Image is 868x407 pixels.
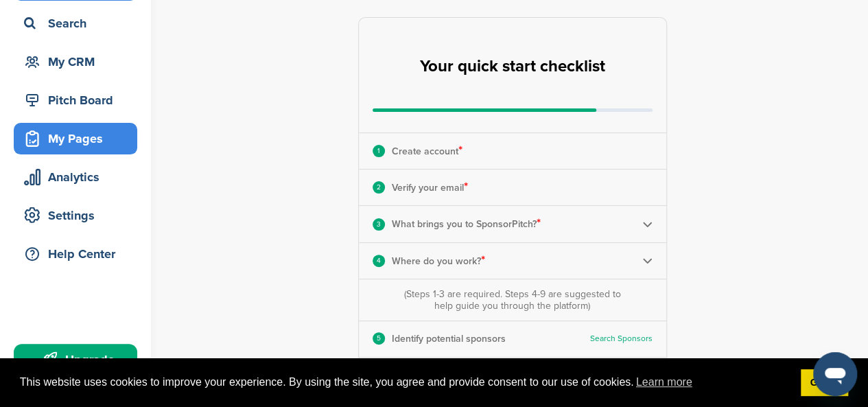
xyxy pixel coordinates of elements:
[21,242,137,266] div: Help Center
[373,145,385,157] div: 1
[642,255,653,266] img: Checklist arrow 2
[813,352,857,396] iframe: Button to launch messaging window
[21,203,137,228] div: Settings
[392,330,506,347] p: Identify potential sponsors
[392,178,468,196] p: Verify your email
[14,200,137,231] a: Settings
[373,255,385,267] div: 4
[801,369,848,397] a: dismiss cookie message
[14,84,137,116] a: Pitch Board
[14,344,137,375] a: Upgrade
[420,51,605,82] h2: Your quick start checklist
[373,218,385,231] div: 3
[634,372,694,393] a: learn more about cookies
[21,49,137,74] div: My CRM
[590,334,653,344] a: Search Sponsors
[21,165,137,189] div: Analytics
[14,161,137,193] a: Analytics
[392,142,462,160] p: Create account
[392,252,485,270] p: Where do you work?
[14,123,137,154] a: My Pages
[21,347,137,372] div: Upgrade
[20,372,790,393] span: This website uses cookies to improve your experience. By using the site, you agree and provide co...
[400,288,624,312] div: (Steps 1-3 are required. Steps 4-9 are suggested to help guide you through the platform)
[21,11,137,36] div: Search
[373,332,385,345] div: 5
[21,126,137,151] div: My Pages
[14,46,137,78] a: My CRM
[21,88,137,113] div: Pitch Board
[14,8,137,39] a: Search
[642,219,653,229] img: Checklist arrow 2
[392,215,541,233] p: What brings you to SponsorPitch?
[373,181,385,194] div: 2
[14,238,137,270] a: Help Center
